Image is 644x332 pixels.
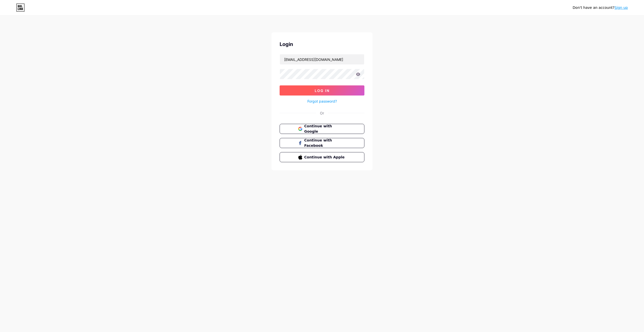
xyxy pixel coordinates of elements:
span: Log In [315,88,330,93]
span: Continue with Apple [304,155,346,160]
span: Continue with Google [304,124,346,134]
button: Continue with Facebook [280,138,364,148]
div: Login [280,40,364,48]
div: Or [320,110,324,116]
a: Sign up [614,6,628,10]
div: Don't have an account? [573,5,628,10]
button: Log In [280,85,364,96]
input: Username [280,54,364,64]
span: Continue with Facebook [304,138,346,148]
a: Forgot password? [307,99,337,104]
button: Continue with Apple [280,152,364,162]
button: Continue with Google [280,124,364,134]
